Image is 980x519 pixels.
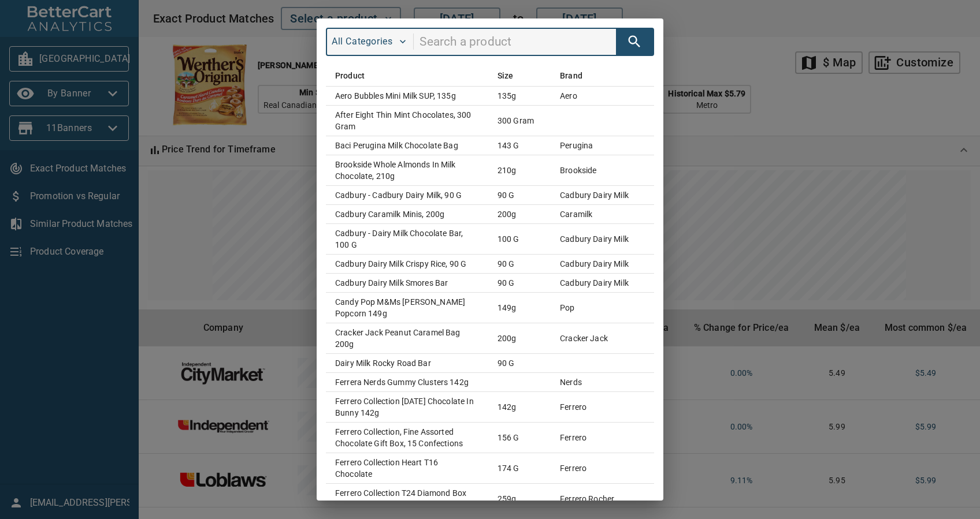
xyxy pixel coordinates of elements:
[560,402,586,412] span: ferrero
[326,392,488,423] td: Ferrero Collection [DATE] Chocolate in Bunny 142g
[326,86,488,105] td: Aero Bubbles Mini Milk SUP, 135g
[560,234,629,244] span: cadbury dairy milk
[498,166,517,175] span: 210g
[326,254,488,273] td: Cadbury Dairy Milk Crispy Rice, 90 g
[560,433,586,442] span: ferrero
[326,136,488,155] td: baci perugina milk chocolate bag
[498,234,519,244] span: 100 g
[326,204,488,223] td: Cadbury Caramilk Minis, 200g
[326,354,488,373] td: dairy milk rocky road bar
[498,334,517,343] span: 200g
[326,273,488,292] td: cadbury dairy milk smores bar
[326,373,488,392] td: Ferrera Nerds Gummy Clusters 142g
[332,35,406,48] span: All Categories
[488,65,551,87] th: Size
[498,464,519,473] span: 174 g
[560,166,596,175] span: brookside
[326,292,488,323] td: Candy Pop M&Ms [PERSON_NAME] Popcorn 149g
[560,259,629,268] span: cadbury dairy milk
[560,378,582,387] span: nerds
[560,334,608,343] span: cracker jack
[498,494,517,503] span: 259g
[551,65,654,87] th: Brand
[560,191,629,200] span: cadbury dairy milk
[622,29,648,55] button: search
[498,303,517,312] span: 149g
[498,402,517,412] span: 142g
[498,141,519,150] span: 143 g
[560,210,592,219] span: caramilk
[560,91,577,100] span: aero
[560,303,574,312] span: pop
[498,359,515,368] span: 90 g
[498,91,517,100] span: 135g
[560,141,593,150] span: perugina
[498,210,517,219] span: 200g
[326,185,488,204] td: Cadbury - Cadbury Dairy Milk, 90 g
[326,423,488,453] td: Ferrero Collection, Fine Assorted Chocolate Gift Box, 15 Confections
[326,323,488,354] td: cracker jack peanut caramel bag 200g
[498,433,519,442] span: 156 g
[498,116,534,125] span: 300 Gram
[420,31,616,53] input: search
[327,31,411,52] button: All Categories
[326,65,488,87] th: Product
[498,278,515,287] span: 90 g
[326,223,488,254] td: Cadbury - Dairy Milk Chocolate Bar, 100 g
[326,105,488,136] td: After Eight Thin Mint Chocolates, 300 Gram
[560,464,586,473] span: ferrero
[326,484,488,514] td: Ferrero Collection T24 Diamond Box 259g
[560,278,629,287] span: cadbury dairy milk
[326,155,488,185] td: Brookside Whole Almonds in Milk Chocolate, 210g
[498,259,515,268] span: 90 g
[560,494,614,503] span: ferrero rocher
[498,191,515,200] span: 90 g
[326,453,488,484] td: Ferrero Collection Heart T16 Chocolate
